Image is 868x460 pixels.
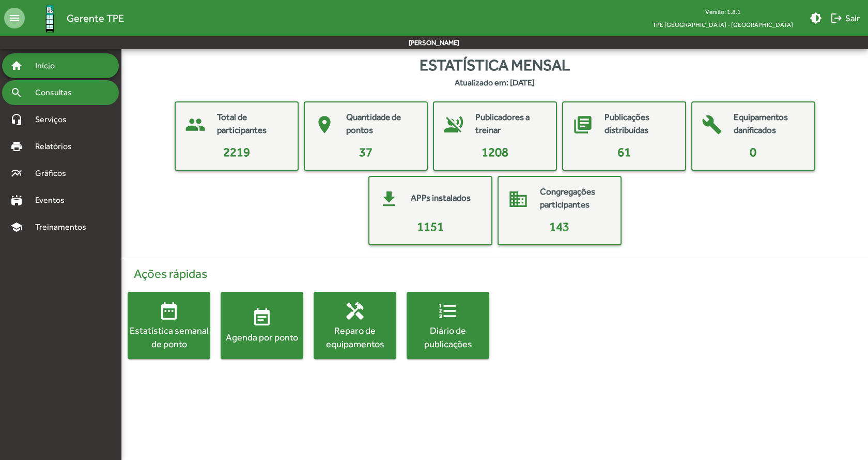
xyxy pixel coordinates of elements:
span: Sair [830,9,860,27]
div: Agenda por ponto [221,331,303,344]
mat-icon: stadium [10,194,23,206]
a: Gerente TPE [25,2,124,35]
mat-icon: library_books [567,109,598,140]
span: 2219 [223,145,250,159]
mat-card-title: Congregações participantes [540,185,610,212]
span: Gerente TPE [67,10,124,26]
button: Agenda por ponto [221,292,303,359]
mat-card-title: Quantidade de pontos [346,111,416,137]
span: Serviços [29,113,81,126]
mat-icon: date_range [159,301,179,321]
span: 0 [750,145,756,159]
mat-icon: school [10,221,23,233]
div: Reparo de equipamentos [314,324,396,350]
mat-icon: headset_mic [10,113,23,126]
span: 1151 [417,219,444,233]
span: 143 [549,219,569,233]
button: Reparo de equipamentos [314,292,396,359]
mat-icon: print [10,140,23,153]
span: Início [29,60,70,72]
span: Treinamentos [29,221,99,233]
span: 61 [617,145,631,159]
strong: Atualizado em: [DATE] [455,77,535,89]
span: Eventos [29,194,79,206]
span: Relatórios [29,140,85,153]
div: Diário de publicações [407,324,489,350]
mat-icon: people [180,109,211,140]
mat-icon: build [696,109,727,140]
h4: Ações rápidas [128,266,862,281]
mat-icon: multiline_chart [10,167,23,180]
mat-icon: home [10,60,23,72]
mat-card-title: Equipamentos danificados [734,111,804,137]
mat-card-title: Publicadores a treinar [475,111,546,137]
mat-icon: search [10,86,23,99]
mat-icon: event_note [252,307,272,328]
mat-icon: brightness_medium [810,12,822,24]
mat-icon: handyman [345,301,365,321]
span: Estatística mensal [420,53,570,77]
mat-icon: menu [4,8,25,28]
mat-icon: format_list_numbered [438,301,458,321]
div: Versão: 1.8.1 [644,5,801,18]
mat-icon: place [309,109,340,140]
mat-icon: logout [830,12,843,24]
span: 1208 [482,145,508,159]
mat-card-title: APPs instalados [411,191,471,205]
button: Diário de publicações [407,292,489,359]
img: Logo [33,2,67,35]
mat-icon: get_app [374,184,405,215]
div: Estatística semanal de ponto [128,324,210,350]
button: Estatística semanal de ponto [128,292,210,359]
button: Sair [826,9,864,27]
span: Consultas [29,86,85,99]
mat-card-title: Publicações distribuídas [605,111,675,137]
span: TPE [GEOGRAPHIC_DATA] - [GEOGRAPHIC_DATA] [644,18,801,31]
mat-icon: voice_over_off [438,109,469,140]
mat-card-title: Total de participantes [217,111,287,137]
span: 37 [359,145,373,159]
mat-icon: domain [503,184,534,215]
span: Gráficos [29,167,80,180]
